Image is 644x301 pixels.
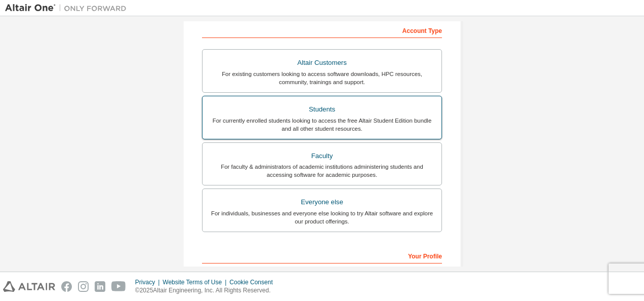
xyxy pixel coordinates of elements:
div: For existing customers looking to access software downloads, HPC resources, community, trainings ... [209,70,435,86]
div: For faculty & administrators of academic institutions administering students and accessing softwa... [209,163,435,179]
div: Cookie Consent [229,278,278,286]
div: Account Type [202,22,442,38]
div: Everyone else [209,195,435,209]
div: Your Profile [202,247,442,264]
p: © 2025 Altair Engineering, Inc. All Rights Reserved. [135,286,279,295]
img: altair_logo.svg [3,281,55,292]
div: For currently enrolled students looking to access the free Altair Student Edition bundle and all ... [209,117,435,133]
div: Students [209,102,435,117]
img: linkedin.svg [95,281,105,292]
div: Faculty [209,149,435,163]
img: youtube.svg [111,281,126,292]
div: Website Terms of Use [163,278,229,286]
div: For individuals, businesses and everyone else looking to try Altair software and explore our prod... [209,209,435,225]
img: facebook.svg [61,281,72,292]
img: instagram.svg [78,281,89,292]
div: Privacy [135,278,163,286]
div: Altair Customers [209,56,435,70]
img: Altair One [5,3,132,13]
